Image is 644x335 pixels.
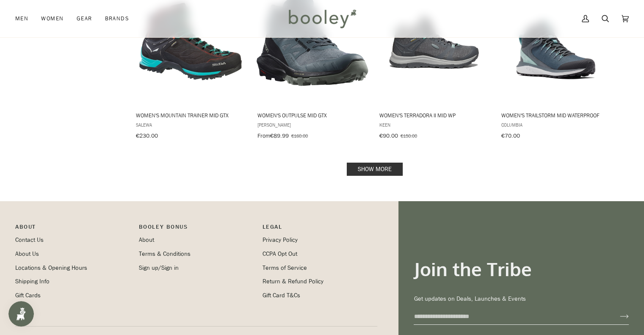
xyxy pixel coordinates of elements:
a: Sign up/Sign in [139,264,179,272]
p: Pipeline_Footer Main [15,222,130,235]
a: Privacy Policy [263,236,298,244]
a: Gift Cards [15,291,41,299]
input: your-email@example.com [414,309,606,324]
span: €89.99 [270,132,289,140]
span: [PERSON_NAME] [257,121,367,128]
a: Return & Refund Policy [263,277,323,285]
a: Terms & Conditions [139,250,191,258]
span: €230.00 [136,132,158,140]
button: Join [606,310,629,323]
p: Get updates on Deals, Launches & Events [414,294,629,304]
span: €160.00 [291,132,308,139]
span: From [257,132,270,140]
span: Women's Terradora II Mid WP [379,111,489,119]
span: Women's Mountain Trainer Mid GTX [136,111,246,119]
span: Keen [379,121,489,128]
span: €150.00 [401,132,417,139]
a: About [139,236,154,244]
a: Shipping Info [15,277,50,285]
span: Gear [77,14,92,23]
span: €90.00 [379,132,398,140]
a: CCPA Opt Out [263,250,297,258]
span: Columbia [501,121,611,128]
iframe: Button to open loyalty program pop-up [8,301,34,327]
p: Pipeline_Footer Sub [263,222,378,235]
div: Pagination [136,165,614,173]
span: Women's OUTPulse Mid GTX [257,111,367,119]
a: Locations & Opening Hours [15,264,87,272]
span: Women's Trailstorm Mid Waterproof [501,111,611,119]
span: Women [41,14,64,23]
a: About Us [15,250,39,258]
p: Booley Bonus [139,222,254,235]
a: Gift Card T&Cs [263,291,300,299]
a: Contact Us [15,236,44,244]
a: Show more [347,163,403,176]
span: Men [15,14,28,23]
a: Terms of Service [263,264,307,272]
span: Brands [105,14,129,23]
span: €70.00 [501,132,520,140]
span: Salewa [136,121,246,128]
h3: Join the Tribe [414,257,629,281]
img: Booley [285,6,359,31]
